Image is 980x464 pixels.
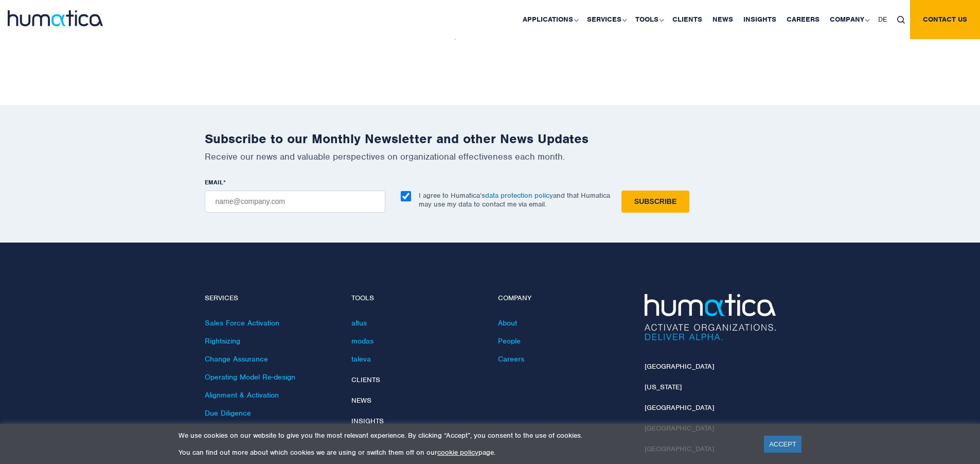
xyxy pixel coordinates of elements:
[351,375,380,384] a: Clients
[621,191,689,213] input: Subscribe
[179,448,751,457] p: You can find out more about which cookies we are using or switch them off on our page.
[485,191,553,200] a: data protection policy
[878,15,887,24] span: DE
[764,436,801,453] a: ACCEPT
[205,336,240,346] a: Rightsizing
[205,318,279,328] a: Sales Force Activation
[351,294,483,303] h4: Tools
[498,318,517,328] a: About
[205,408,251,418] a: Due Diligence
[351,417,384,425] a: Insights
[205,372,295,382] a: Operating Model Re-design
[205,390,279,400] a: Alignment & Activation
[205,354,268,364] a: Change Assurance
[205,131,776,147] h2: Subscribe to our Monthly Newsletter and other News Updates
[437,448,478,457] a: cookie policy
[498,336,521,346] a: People
[645,383,682,391] a: [US_STATE]
[179,431,751,440] p: We use cookies on our website to give you the most relevant experience. By clicking “Accept”, you...
[645,362,714,371] a: [GEOGRAPHIC_DATA]
[351,354,371,364] a: taleva
[205,191,385,213] input: name@company.com
[645,403,714,412] a: [GEOGRAPHIC_DATA]
[351,396,371,405] a: News
[205,178,223,186] span: EMAIL
[351,318,367,328] a: altus
[498,354,524,364] a: Careers
[498,294,629,303] h4: Company
[645,294,776,340] img: Humatica
[897,16,905,24] img: search_icon
[351,336,373,346] a: modas
[205,294,336,303] h4: Services
[401,191,411,201] input: I agree to Humatica’sdata protection policyand that Humatica may use my data to contact me via em...
[8,10,103,26] img: logo
[419,191,610,209] p: I agree to Humatica’s and that Humatica may use my data to contact me via email.
[205,151,776,162] p: Receive our news and valuable perspectives on organizational effectiveness each month.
